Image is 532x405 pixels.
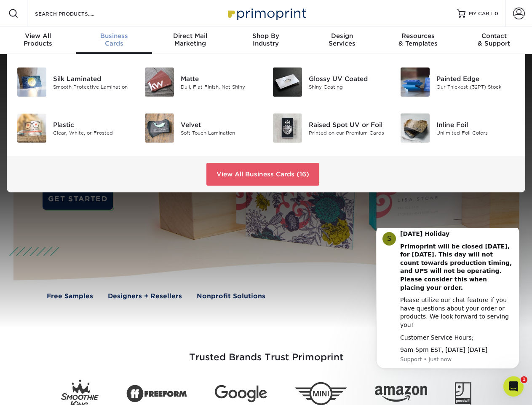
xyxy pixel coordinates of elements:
div: Silk Laminated [53,74,132,83]
span: 1 [521,376,527,383]
a: Glossy UV Coated Business Cards Glossy UV Coated Shiny Coating [273,64,388,100]
img: Amazon [375,386,427,402]
div: Message content [37,2,150,126]
div: & Templates [380,32,456,47]
img: Velvet Business Cards [145,113,174,143]
div: Smooth Protective Lamination [53,83,132,90]
a: Inline Foil Business Cards Inline Foil Unlimited Foil Colors [400,110,515,146]
input: SEARCH PRODUCTS..... [34,8,116,19]
div: Matte [181,74,259,83]
div: Shiny Coating [309,83,388,90]
img: Plastic Business Cards [17,113,46,143]
a: Resources& Templates [380,27,456,54]
div: Profile image for Support [19,4,32,17]
img: Painted Edge Business Cards [401,67,430,97]
div: Please utilize our chat feature if you have questions about your order or products. We look forwa... [37,68,150,101]
span: Direct Mail [152,32,228,40]
iframe: Intercom notifications message [364,228,532,382]
img: Google [215,385,267,402]
a: Contact& Support [456,27,532,54]
h3: Trusted Brands Trust Primoprint [20,332,513,373]
div: Marketing [152,32,228,47]
a: Velvet Business Cards Velvet Soft Touch Lamination [144,110,259,146]
div: & Support [456,32,532,47]
div: 9am-5pm EST, [DATE]-[DATE] [37,118,150,126]
img: Glossy UV Coated Business Cards [273,67,302,97]
div: Soft Touch Lamination [181,129,259,136]
div: Unlimited Foil Colors [436,129,515,136]
a: View All Business Cards (16) [206,163,319,186]
img: Primoprint [224,4,308,22]
div: Clear, White, or Frosted [53,129,132,136]
img: Silk Laminated Business Cards [17,67,46,97]
div: Glossy UV Coated [309,74,388,83]
span: Resources [380,32,456,40]
a: BusinessCards [76,27,152,54]
a: Raised Spot UV or Foil Business Cards Raised Spot UV or Foil Printed on our Premium Cards [273,110,388,146]
img: Goodwill [455,382,471,405]
div: Customer Service Hours; [37,105,150,114]
a: DesignServices [304,27,380,54]
div: Inline Foil [436,120,515,129]
div: Printed on our Premium Cards [309,129,388,136]
span: Design [304,32,380,40]
a: Painted Edge Business Cards Painted Edge Our Thickest (32PT) Stock [400,64,515,100]
div: Cards [76,32,152,47]
a: Direct MailMarketing [152,27,228,54]
span: Business [76,32,152,40]
span: Shop By [228,32,304,40]
a: Matte Business Cards Matte Dull, Flat Finish, Not Shiny [144,64,259,100]
a: Plastic Business Cards Plastic Clear, White, or Frosted [17,110,132,146]
p: Message from Support, sent Just now [37,127,150,135]
span: 0 [495,11,498,16]
a: Shop ByIndustry [228,27,304,54]
img: Inline Foil Business Cards [401,113,430,143]
img: Raised Spot UV or Foil Business Cards [273,113,302,143]
div: Velvet [181,120,259,129]
div: Industry [228,32,304,47]
a: Silk Laminated Business Cards Silk Laminated Smooth Protective Lamination [17,64,132,100]
iframe: Google Customer Reviews [2,379,72,402]
span: Contact [456,32,532,40]
div: Services [304,32,380,47]
img: Matte Business Cards [145,67,174,97]
div: Painted Edge [436,74,515,83]
div: Our Thickest (32PT) Stock [436,83,515,90]
div: Raised Spot UV or Foil [309,120,388,129]
b: [DATE] Holiday [37,2,86,9]
div: Plastic [53,120,132,129]
b: Primoprint will be closed [DATE], for [DATE]. This day will not count towards production timing, ... [37,15,148,63]
div: Dull, Flat Finish, Not Shiny [181,83,259,90]
iframe: Intercom live chat [503,376,524,397]
span: MY CART [469,10,493,17]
